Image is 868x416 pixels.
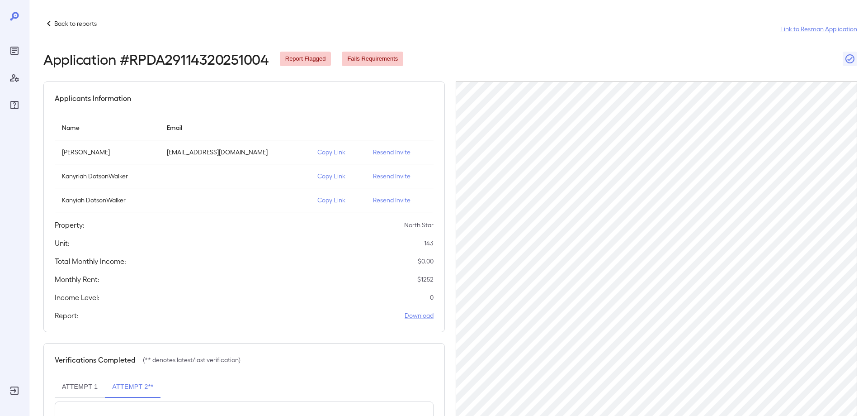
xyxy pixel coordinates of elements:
[62,148,152,157] p: [PERSON_NAME]
[780,24,857,33] a: Link to Resman Application
[430,293,434,302] p: 0
[143,355,241,364] p: (** denotes latest/last verification)
[404,220,434,230] p: North Star
[373,196,426,205] p: Resend Invite
[55,292,99,303] h5: Income Level:
[7,71,22,85] div: Manage Users
[373,148,426,157] p: Resend Invite
[373,172,426,181] p: Resend Invite
[405,311,434,320] a: Download
[280,55,331,63] span: Report Flagged
[317,148,359,157] p: Copy Link
[317,172,359,181] p: Copy Link
[55,354,136,365] h5: Verifications Completed
[62,172,152,181] p: Kanyriah DotsonWalker
[55,256,126,267] h5: Total Monthly Income:
[62,196,152,205] p: Kanyiah DotsonWalker
[55,220,85,230] h5: Property:
[843,52,857,66] button: Close Report
[43,51,269,67] h2: Application # RPDA29114320251004
[7,383,22,398] div: Log Out
[317,196,359,205] p: Copy Link
[55,93,131,104] h5: Applicants Information
[55,115,434,212] table: simple table
[160,115,310,140] th: Email
[417,275,434,284] p: $ 1252
[167,148,303,157] p: [EMAIL_ADDRESS][DOMAIN_NAME]
[418,257,434,266] p: $ 0.00
[55,238,70,249] h5: Unit:
[55,115,160,140] th: Name
[7,98,22,112] div: FAQ
[424,239,434,248] p: 143
[55,376,105,398] button: Attempt 1
[54,19,97,28] p: Back to reports
[55,310,79,321] h5: Report:
[55,274,99,285] h5: Monthly Rent:
[105,376,160,398] button: Attempt 2**
[342,55,403,63] span: Fails Requirements
[7,43,22,58] div: Reports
